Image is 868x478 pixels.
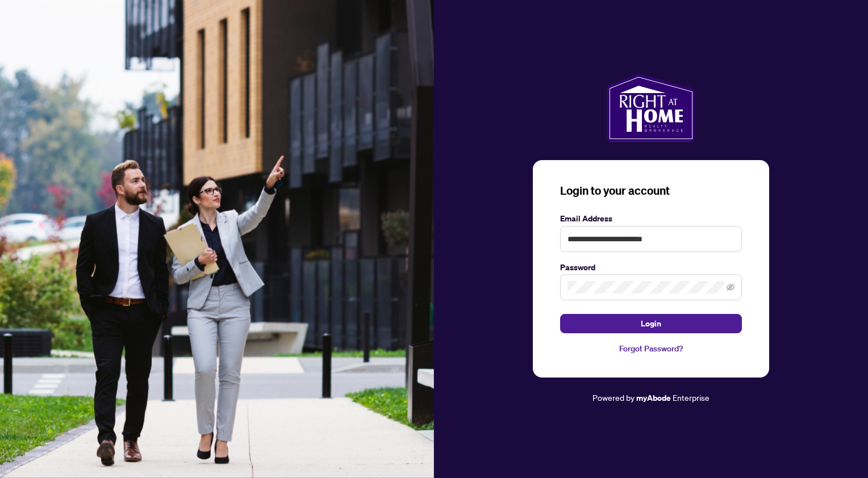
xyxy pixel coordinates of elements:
[727,283,735,291] span: eye-invisible
[592,392,635,402] span: Powered by
[560,212,742,225] label: Email Address
[673,392,710,402] span: Enterprise
[560,183,742,199] h3: Login to your account
[560,314,742,333] button: Login
[641,315,661,333] span: Login
[560,261,742,274] label: Password
[560,342,742,355] a: Forgot Password?
[636,392,671,404] a: myAbode
[607,74,695,142] img: ma-logo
